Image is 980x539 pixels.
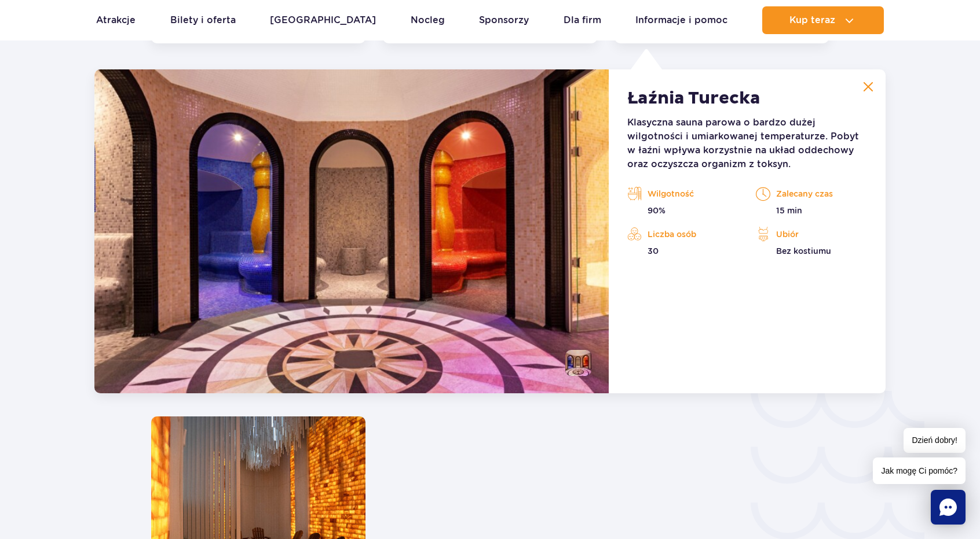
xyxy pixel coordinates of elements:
[635,6,727,34] a: Informacje i pomoc
[756,226,770,243] img: icon_outfit-orange.svg
[756,185,770,202] img: time-orange.svg
[270,6,376,34] a: [GEOGRAPHIC_DATA]
[564,6,601,34] a: Dla firm
[627,116,867,171] p: Klasyczna sauna parowa o bardzo dużej wilgotności i umiarkowanej temperaturze. Pobyt w łaźni wpły...
[762,6,884,34] button: Kup teraz
[170,6,236,34] a: Bilety i oferta
[789,15,835,25] span: Kup teraz
[627,245,738,257] p: 30
[756,185,867,202] p: Zalecany czas
[756,205,867,216] p: 15 min
[627,226,642,243] img: activities-orange.svg
[96,6,136,34] a: Atrakcje
[627,205,738,216] p: 90%
[627,226,738,243] p: Liczba osób
[94,69,609,393] img: q
[873,457,966,484] span: Jak mogę Ci pomóc?
[756,245,867,257] p: Bez kostiumu
[627,88,760,109] strong: Łaźnia Turecka
[756,226,867,243] p: Ubiór
[931,490,966,525] div: Chat
[479,6,529,34] a: Sponsorzy
[627,185,642,202] img: saunas-orange.svg
[627,185,738,202] p: Wilgotność
[411,6,445,34] a: Nocleg
[904,428,966,453] span: Dzień dobry!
